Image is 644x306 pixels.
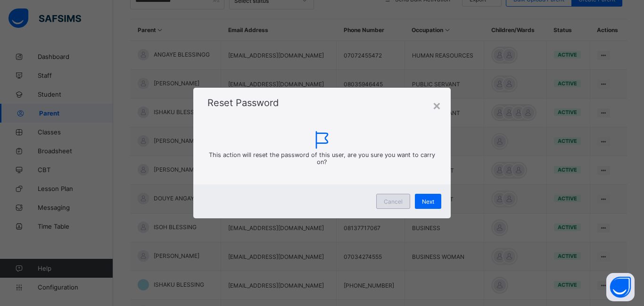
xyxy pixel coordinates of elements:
button: Open asap [606,273,635,301]
span: Reset Password [207,97,279,108]
span: Cancel [384,198,403,205]
span: Next [422,198,434,205]
div: × [432,97,441,113]
span: This action will reset the password of this user, are you sure you want to carry on? [209,151,435,165]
